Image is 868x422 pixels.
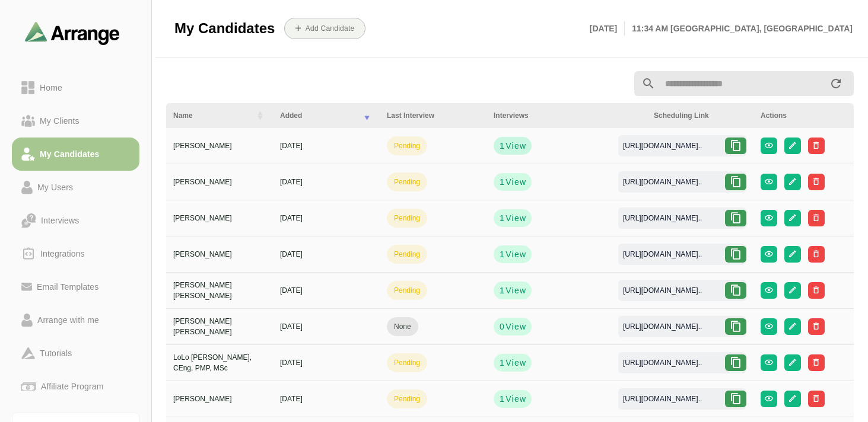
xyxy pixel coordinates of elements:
div: pending [394,357,420,368]
button: 1View [494,137,532,155]
a: Home [12,71,139,104]
a: My Users [12,171,139,204]
div: pending [394,394,420,404]
span: View [505,176,526,188]
div: Email Templates [32,280,103,294]
button: Add Candidate [284,18,365,39]
div: [DATE] [280,213,373,223]
a: Tutorials [12,337,139,370]
a: Arrange with me [12,303,139,337]
div: [DATE] [280,140,373,151]
a: Integrations [12,237,139,270]
strong: 1 [499,212,505,224]
div: Added [280,110,355,121]
a: My Clients [12,104,139,138]
div: [DATE] [280,285,373,296]
button: 0View [494,318,532,335]
img: arrangeai-name-small-logo.4d2b8aee.svg [25,21,120,44]
div: [URL][DOMAIN_NAME].. [613,285,711,296]
div: Integrations [36,247,90,261]
span: View [505,248,526,260]
div: [PERSON_NAME] [173,177,266,187]
strong: 0 [499,321,505,333]
div: [DATE] [280,177,373,187]
a: My Candidates [12,138,139,171]
div: [PERSON_NAME] [173,249,266,260]
div: Last Interview [387,110,479,121]
div: [PERSON_NAME] [PERSON_NAME] [173,280,266,301]
span: View [505,393,526,405]
div: [PERSON_NAME] [173,140,266,151]
strong: 1 [499,140,505,152]
div: [URL][DOMAIN_NAME].. [613,140,711,151]
div: LoLo [PERSON_NAME], CEng, PMP, MSc [173,352,266,373]
div: Home [35,81,67,95]
span: View [505,284,526,296]
div: Interviews [494,110,640,121]
div: [PERSON_NAME] [PERSON_NAME] [173,316,266,337]
div: Name [173,110,248,121]
div: [URL][DOMAIN_NAME].. [613,357,711,368]
div: pending [394,140,420,151]
p: [DATE] [590,21,625,36]
i: appended action [829,76,843,91]
button: 1View [494,209,532,227]
a: Email Templates [12,270,139,303]
strong: 1 [499,357,505,369]
span: My Candidates [174,20,275,37]
div: My Clients [35,114,84,128]
button: 1View [494,245,532,263]
div: pending [394,177,420,187]
span: View [505,321,526,333]
button: 1View [494,390,532,408]
div: [PERSON_NAME] [173,394,266,404]
div: [DATE] [280,249,373,260]
p: 11:34 AM [GEOGRAPHIC_DATA], [GEOGRAPHIC_DATA] [625,21,853,36]
div: My Users [33,180,78,194]
div: Actions [761,110,853,121]
div: Interviews [36,213,84,228]
div: [URL][DOMAIN_NAME].. [613,321,711,332]
div: pending [394,213,420,223]
div: Affiliate Program [36,379,108,394]
div: Tutorials [35,346,77,360]
a: Interviews [12,204,139,237]
span: View [505,357,526,369]
div: [URL][DOMAIN_NAME].. [613,249,711,260]
div: My Candidates [35,147,104,161]
a: Affiliate Program [12,370,139,403]
div: pending [394,285,420,296]
div: pending [394,249,420,260]
div: None [394,321,411,332]
div: [URL][DOMAIN_NAME].. [613,177,711,187]
button: 1View [494,354,532,372]
strong: 1 [499,393,505,405]
strong: 1 [499,248,505,260]
div: [DATE] [280,394,373,404]
div: [DATE] [280,357,373,368]
div: [DATE] [280,321,373,332]
b: Add Candidate [305,24,355,33]
span: View [505,140,526,152]
strong: 1 [499,176,505,188]
span: View [505,212,526,224]
div: Scheduling Link [654,110,746,121]
strong: 1 [499,284,505,296]
div: [URL][DOMAIN_NAME].. [613,394,711,404]
div: Arrange with me [33,313,104,327]
div: [URL][DOMAIN_NAME].. [613,213,711,223]
button: 1View [494,282,532,299]
div: [PERSON_NAME] [173,213,266,223]
button: 1View [494,173,532,191]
